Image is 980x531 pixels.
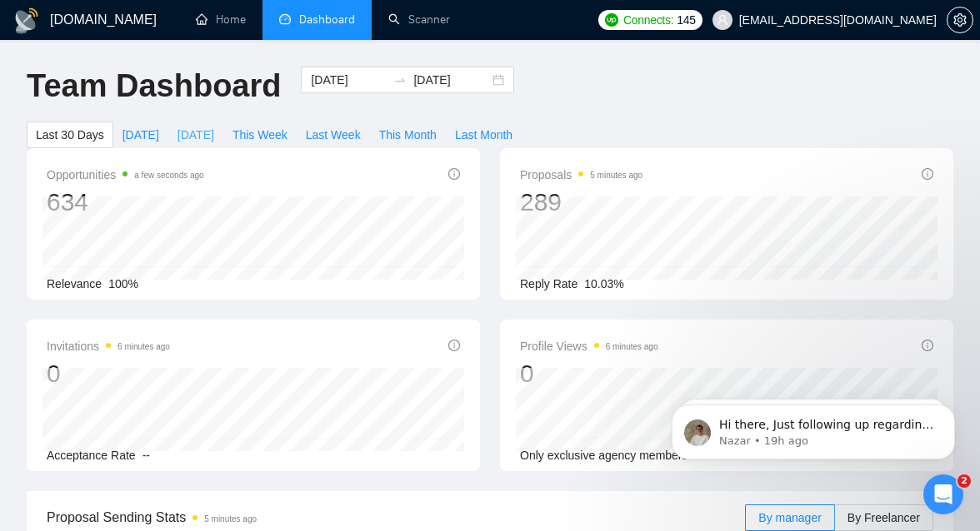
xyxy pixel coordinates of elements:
[957,474,971,488] span: 2
[47,277,102,290] span: Relevance
[47,449,136,462] span: Acceptance Rate
[388,12,450,27] a: searchScanner
[134,171,203,180] time: a few seconds ago
[923,474,963,514] iframe: Intercom live chat
[27,122,113,148] button: Last 30 Days
[13,7,40,34] img: logo
[279,13,291,25] span: dashboard
[847,511,920,524] span: By Freelancer
[299,12,355,27] span: Dashboard
[122,126,159,144] span: [DATE]
[758,511,821,524] span: By manager
[448,168,460,180] span: info-circle
[393,73,407,87] span: swap-right
[922,168,933,180] span: info-circle
[947,7,973,33] button: setting
[413,71,489,89] input: End date
[311,71,387,89] input: Start date
[584,277,623,290] span: 10.03%
[623,11,673,29] span: Connects:
[520,449,688,462] span: Only exclusive agency members
[947,13,973,27] a: setting
[36,126,104,144] span: Last 30 Days
[455,126,512,144] span: Last Month
[142,449,150,462] span: --
[448,340,460,351] span: info-circle
[297,122,370,148] button: Last Week
[520,336,658,356] span: Profile Views
[590,171,642,180] time: 5 minutes ago
[232,126,287,144] span: This Week
[168,122,223,148] button: [DATE]
[47,336,170,356] span: Invitations
[177,126,214,144] span: [DATE]
[113,122,168,148] button: [DATE]
[223,122,297,148] button: This Week
[47,358,170,390] div: 0
[47,165,204,185] span: Opportunities
[520,186,642,218] div: 289
[520,165,642,185] span: Proposals
[306,126,361,144] span: Last Week
[520,358,658,390] div: 0
[606,342,658,351] time: 6 minutes ago
[717,14,728,26] span: user
[446,122,522,148] button: Last Month
[647,370,980,486] iframe: Intercom notifications message
[27,67,281,106] h1: Team Dashboard
[947,13,972,27] span: setting
[677,11,695,29] span: 145
[196,12,246,27] a: homeHome
[393,73,407,87] span: to
[370,122,446,148] button: This Month
[47,507,745,528] span: Proposal Sending Stats
[922,340,933,351] span: info-circle
[108,277,138,290] span: 100%
[605,13,618,27] img: upwork-logo.png
[117,342,170,351] time: 6 minutes ago
[379,126,437,144] span: This Month
[204,514,257,524] time: 5 minutes ago
[47,186,204,218] div: 634
[520,277,577,290] span: Reply Rate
